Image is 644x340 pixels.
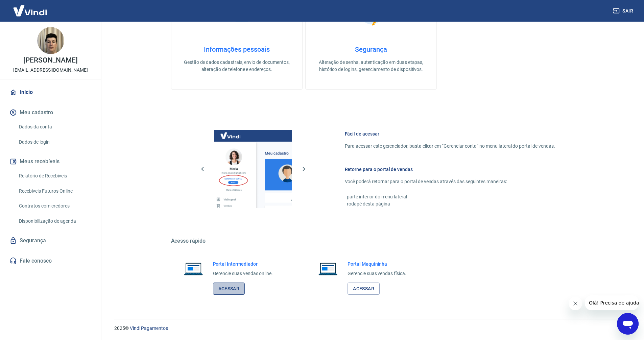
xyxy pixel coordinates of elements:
p: Gestão de dados cadastrais, envio de documentos, alteração de telefone e endereços. [182,59,291,73]
a: Dados da conta [16,120,93,134]
img: Imagem da dashboard mostrando o botão de gerenciar conta na sidebar no lado esquerdo [214,130,292,208]
a: Vindi Pagamentos [130,325,168,331]
p: [EMAIL_ADDRESS][DOMAIN_NAME] [13,67,88,74]
p: Você poderá retornar para o portal de vendas através das seguintes maneiras: [345,178,555,185]
img: Imagem de um notebook aberto [314,261,342,277]
p: Gerencie suas vendas online. [213,270,273,277]
a: Relatório de Recebíveis [16,169,93,183]
h5: Acesso rápido [171,238,571,244]
h6: Fácil de acessar [345,130,555,137]
h6: Retorne para o portal de vendas [345,166,555,173]
a: Acessar [348,283,380,295]
button: Sair [612,5,636,17]
a: Disponibilização de agenda [16,214,93,228]
p: - parte inferior do menu lateral [345,193,555,200]
a: Dados de login [16,135,93,149]
a: Fale conosco [8,253,93,268]
a: Início [8,85,93,100]
h4: Informações pessoais [182,45,291,53]
a: Segurança [8,233,93,248]
img: Vindi [8,0,52,21]
a: Acessar [213,283,245,295]
p: 2025 © [114,325,628,332]
iframe: Fechar mensagem [569,297,582,310]
a: Contratos com credores [16,199,93,213]
span: Olá! Precisa de ajuda? [4,5,57,10]
a: Recebíveis Futuros Online [16,184,93,198]
p: - rodapé desta página [345,200,555,208]
p: [PERSON_NAME] [23,57,77,64]
iframe: Botão para abrir a janela de mensagens [617,313,639,335]
p: Para acessar este gerenciador, basta clicar em “Gerenciar conta” no menu lateral do portal de ven... [345,143,555,150]
p: Gerencie suas vendas física. [348,270,406,277]
button: Meu cadastro [8,105,93,120]
img: a0d6d0c1-e47e-4c40-a8ef-9f309724d7bf.jpeg [37,27,64,54]
button: Meus recebíveis [8,154,93,169]
h4: Segurança [316,45,426,53]
img: Imagem de um notebook aberto [179,261,208,277]
iframe: Mensagem da empresa [585,295,639,310]
h6: Portal Maquininha [348,261,406,267]
h6: Portal Intermediador [213,261,273,267]
p: Alteração de senha, autenticação em duas etapas, histórico de logins, gerenciamento de dispositivos. [316,59,426,73]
